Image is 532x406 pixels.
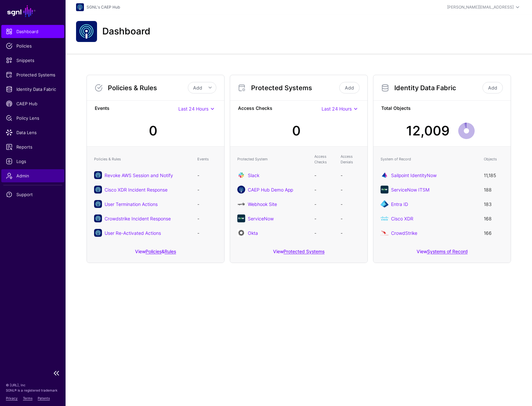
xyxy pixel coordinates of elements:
[248,230,258,236] a: Okta
[381,214,388,222] img: svg+xml;base64,PHN2ZyB3aWR0aD0iMTUwIiBoZWlnaHQ9Ijc5IiB2aWV3Qm94PSIwIDAgMTUwIDc5IiBmaWxsPSJub25lIi...
[406,121,450,141] div: 12,009
[6,86,60,92] span: Identity Data Fabric
[311,151,337,168] th: Access Checks
[1,54,64,67] a: Snippets
[248,187,293,193] a: CAEP Hub Demo App
[1,39,64,52] a: Policies
[481,168,507,182] td: 11,185
[105,187,167,193] a: Cisco XDR Incident Response
[23,396,32,400] a: Terms
[447,4,514,10] div: [PERSON_NAME][EMAIL_ADDRESS]
[1,68,64,81] a: Protected Systems
[311,211,337,226] td: -
[237,186,245,193] img: svg+xml;base64,PHN2ZyB3aWR0aD0iMzIiIGhlaWdodD0iMzIiIHZpZXdCb3g9IjAgMCAzMiAzMiIgZmlsbD0ibm9uZSIgeG...
[311,182,337,197] td: -
[149,121,157,141] div: 0
[1,25,64,38] a: Dashboard
[427,249,468,254] a: Systems of Record
[248,173,259,178] a: Slack
[481,211,507,226] td: 168
[6,191,60,198] span: Support
[194,182,220,197] td: -
[6,28,60,35] span: Dashboard
[76,21,97,42] img: svg+xml;base64,PHN2ZyB3aWR0aD0iNjQiIGhlaWdodD0iNjQiIHZpZXdCb3g9IjAgMCA2NCA2NCIgZmlsbD0ibm9uZSIgeG...
[481,151,507,168] th: Objects
[381,186,388,193] img: svg+xml;base64,PHN2ZyB3aWR0aD0iNjQiIGhlaWdodD0iNjQiIHZpZXdCb3g9IjAgMCA2NCA2NCIgZmlsbD0ibm9uZSIgeG...
[391,201,408,207] a: Entra ID
[311,197,337,211] td: -
[381,105,503,113] strong: Total Objects
[481,226,507,240] td: 166
[238,105,322,113] strong: Access Checks
[251,84,338,92] h3: Protected Systems
[146,249,162,254] a: Policies
[6,100,60,107] span: CAEP Hub
[6,129,60,136] span: Data Lens
[194,211,220,226] td: -
[248,201,277,207] a: Webhook Site
[292,121,301,141] div: 0
[337,151,364,168] th: Access Denials
[337,211,364,226] td: -
[337,197,364,211] td: -
[337,182,364,197] td: -
[1,97,64,110] a: CAEP Hub
[381,200,388,208] img: svg+xml;base64,PHN2ZyB3aWR0aD0iNDgiIGhlaWdodD0iNDMiIHZpZXdCb3g9IjAgMCA0OCA0MyIgZmlsbD0ibm9uZSIgeG...
[4,4,62,18] a: SGNL
[102,26,150,37] h2: Dashboard
[6,173,60,179] span: Admin
[194,197,220,211] td: -
[230,244,367,263] div: View
[394,84,481,92] h3: Identity Data Fabric
[391,216,413,221] a: Cisco XDR
[337,168,364,182] td: -
[322,106,352,112] span: Last 24 Hours
[165,249,176,254] a: Rules
[284,249,325,254] a: Protected Systems
[237,229,245,237] img: svg+xml;base64,PHN2ZyB3aWR0aD0iNjQiIGhlaWdodD0iNjQiIHZpZXdCb3g9IjAgMCA2NCA2NCIgZmlsbD0ibm9uZSIgeG...
[1,83,64,96] a: Identity Data Fabric
[87,244,224,263] div: View &
[194,151,220,168] th: Events
[377,151,481,168] th: System of Record
[237,200,245,208] img: svg+xml;base64,PD94bWwgdmVyc2lvbj0iMS4wIiBlbmNvZGluZz0idXRmLTgiPz4KPCEtLSBHZW5lcmF0b3I6IEFkb2JlIE...
[95,105,178,113] strong: Events
[234,151,311,168] th: Protected System
[237,214,245,222] img: svg+xml;base64,PHN2ZyB3aWR0aD0iNjQiIGhlaWdodD0iNjQiIHZpZXdCb3g9IjAgMCA2NCA2NCIgZmlsbD0ibm9uZSIgeG...
[6,144,60,150] span: Reports
[193,85,202,91] span: Add
[373,244,511,263] div: View
[1,140,64,153] a: Reports
[391,230,417,236] a: CrowdStrike
[87,5,120,10] a: SGNL's CAEP Hub
[339,82,360,93] a: Add
[194,226,220,240] td: -
[481,182,507,197] td: 188
[391,187,429,193] a: ServiceNow ITSM
[1,126,64,139] a: Data Lens
[483,82,503,93] a: Add
[6,71,60,78] span: Protected Systems
[1,169,64,182] a: Admin
[105,216,171,221] a: Crowdstrike Incident Response
[6,43,60,49] span: Policies
[6,388,60,393] p: SGNL® is a registered trademark
[391,173,437,178] a: Sailpoint IdentityNow
[311,226,337,240] td: -
[6,396,18,400] a: Privacy
[6,158,60,165] span: Logs
[337,226,364,240] td: -
[381,229,388,237] img: svg+xml;base64,PHN2ZyBoZWlnaHQ9IjE2NzUiIHZpZXdCb3g9Ii0uMyAzLjggOTAwLjMgNTk5LjgiIHdpZHRoPSIyNTAwIi...
[194,168,220,182] td: -
[1,155,64,168] a: Logs
[6,382,60,388] p: © [URL], Inc
[481,197,507,211] td: 183
[6,57,60,64] span: Snippets
[178,106,208,112] span: Last 24 Hours
[105,230,161,236] a: User Re-Activated Actions
[311,168,337,182] td: -
[6,115,60,121] span: Policy Lens
[1,112,64,125] a: Policy Lens
[248,216,274,221] a: ServiceNow
[38,396,50,400] a: Patents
